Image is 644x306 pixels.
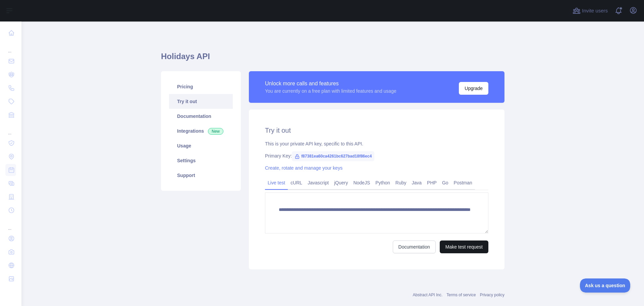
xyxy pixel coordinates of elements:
[169,138,233,153] a: Usage
[265,165,342,171] a: Create, rotate and manage your keys
[208,128,223,135] span: New
[409,177,425,188] a: Java
[351,177,373,188] a: NodeJS
[169,79,233,94] a: Pricing
[440,241,488,253] button: Make test request
[5,218,16,231] div: ...
[169,94,233,109] a: Try it out
[265,88,396,94] div: You are currently on a free plan with limited features and usage
[580,278,631,293] iframe: Toggle Customer Support
[459,82,488,95] button: Upgrade
[393,177,409,188] a: Ruby
[331,177,351,188] a: jQuery
[169,153,233,168] a: Settings
[446,293,476,297] a: Terms of service
[582,7,608,15] span: Invite users
[265,126,488,135] h2: Try it out
[265,177,288,188] a: Live test
[169,124,233,138] a: Integrations New
[169,109,233,124] a: Documentation
[265,152,488,159] div: Primary Key:
[393,241,436,253] a: Documentation
[424,177,439,188] a: PHP
[288,177,305,188] a: cURL
[5,40,16,54] div: ...
[265,140,488,147] div: This is your private API key, specific to this API.
[265,80,396,88] div: Unlock more calls and features
[451,177,475,188] a: Postman
[480,293,504,297] a: Privacy policy
[169,168,233,183] a: Support
[373,177,393,188] a: Python
[413,293,443,297] a: Abstract API Inc.
[292,151,374,161] span: f87381ea60ca4261bc627bad18f86ec4
[161,51,504,67] h1: Holidays API
[305,177,331,188] a: Javascript
[571,5,609,16] button: Invite users
[5,122,16,136] div: ...
[439,177,451,188] a: Go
